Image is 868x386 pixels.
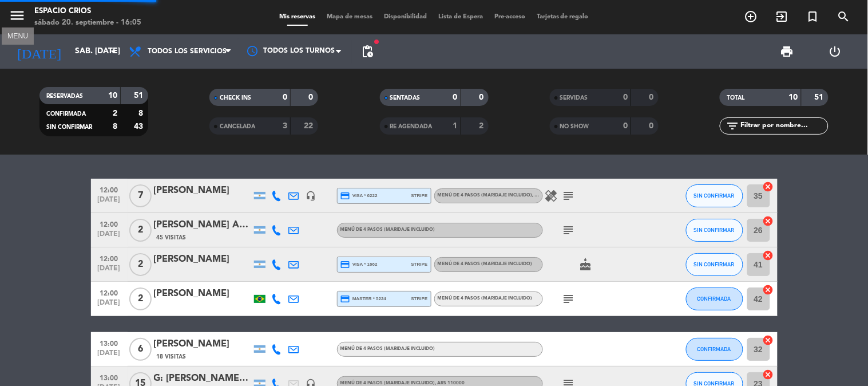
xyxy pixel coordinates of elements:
[694,192,735,199] span: SIN CONFIRMAR
[775,10,789,23] i: exit_to_app
[727,95,744,101] span: TOTAL
[763,181,774,192] i: cancel
[545,189,558,203] i: healing
[154,337,251,352] div: [PERSON_NAME]
[306,191,316,201] i: headset_mic
[763,250,774,261] i: cancel
[157,352,187,361] span: 18 Visitas
[453,122,458,130] strong: 1
[649,93,656,101] strong: 0
[154,371,251,386] div: G: [PERSON_NAME] de Bodegas - [PERSON_NAME]
[95,183,124,196] span: 12:00
[113,109,117,117] strong: 2
[811,34,859,69] div: LOG OUT
[360,45,374,58] span: pending_actions
[438,262,533,266] span: MENÚ DE 4 PASOS (Maridaje incluido)
[763,284,774,296] i: cancel
[697,346,731,352] span: CONFIRMADA
[829,45,842,58] i: power_settings_new
[340,191,378,201] span: visa * 6222
[154,252,251,267] div: [PERSON_NAME]
[95,349,124,363] span: [DATE]
[686,338,743,361] button: CONFIRMADA
[148,48,227,56] span: Todos los servicios
[220,95,251,101] span: CHECK INS
[378,14,433,20] span: Disponibilidad
[154,183,251,198] div: [PERSON_NAME]
[95,371,124,384] span: 13:00
[340,191,351,201] i: credit_card
[283,122,287,130] strong: 3
[340,294,351,304] i: credit_card
[562,189,576,203] i: subject
[479,93,486,101] strong: 0
[697,296,731,302] span: CONFIRMADA
[390,124,433,129] span: RE AGENDADA
[726,119,739,133] i: filter_list
[157,233,187,242] span: 45 Visitas
[46,93,83,99] span: RESERVADAS
[34,6,141,17] div: Espacio Crios
[562,292,576,306] i: subject
[34,17,141,29] div: sábado 20. septiembre - 16:05
[694,227,735,233] span: SIN CONFIRMAR
[340,259,351,270] i: credit_card
[106,45,120,58] i: arrow_drop_down
[304,122,316,130] strong: 22
[129,338,152,361] span: 6
[95,196,124,209] span: [DATE]
[129,219,152,242] span: 2
[95,217,124,230] span: 12:00
[9,7,26,28] button: menu
[220,124,255,129] span: CANCELADA
[95,251,124,265] span: 12:00
[309,93,316,101] strong: 0
[411,295,428,302] span: stripe
[433,14,489,20] span: Lista de Espera
[560,124,589,129] span: NO SHOW
[274,14,321,20] span: Mis reservas
[435,381,465,385] span: , ARS 110000
[453,93,458,101] strong: 0
[489,14,531,20] span: Pre-acceso
[649,122,656,130] strong: 0
[154,218,251,233] div: [PERSON_NAME] ARCA x2
[623,93,628,101] strong: 0
[686,184,743,207] button: SIN CONFIRMAR
[623,122,628,130] strong: 0
[134,123,145,131] strong: 43
[340,227,435,232] span: MENÚ DE 4 PASOS (Maridaje incluido)
[806,10,820,23] i: turned_in_not
[46,111,86,117] span: CONFIRMADA
[340,381,465,385] span: MENÚ DE 4 PASOS (Maridaje incluido)
[479,122,486,130] strong: 2
[129,184,152,207] span: 7
[739,120,828,132] input: Filtrar por nombre...
[411,261,428,268] span: stripe
[686,219,743,242] button: SIN CONFIRMAR
[373,38,380,45] span: fiber_manual_record
[531,14,594,20] span: Tarjetas de regalo
[438,296,533,301] span: MENÚ DE 4 PASOS (Maridaje incluido)
[129,253,152,276] span: 2
[2,30,34,41] div: MENU
[95,299,124,312] span: [DATE]
[108,92,117,100] strong: 10
[154,286,251,301] div: [PERSON_NAME]
[390,95,421,101] span: SENTADAS
[763,369,774,380] i: cancel
[321,14,378,20] span: Mapa de mesas
[95,265,124,278] span: [DATE]
[763,334,774,346] i: cancel
[129,287,152,310] span: 2
[763,215,774,227] i: cancel
[138,109,145,117] strong: 8
[579,258,593,271] i: cake
[46,124,92,130] span: SIN CONFIRMAR
[789,93,798,101] strong: 10
[438,193,562,198] span: MENÚ DE 4 PASOS (Maridaje incluido)
[562,223,576,237] i: subject
[340,346,435,351] span: MENÚ DE 4 PASOS (Maridaje incluido)
[283,93,287,101] strong: 0
[95,336,124,349] span: 13:00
